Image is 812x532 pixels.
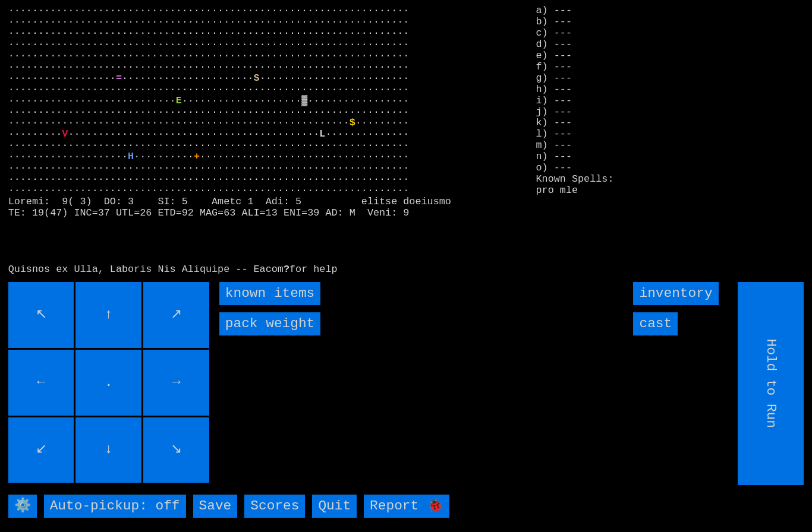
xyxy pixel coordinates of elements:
input: ↖ [8,282,74,348]
input: ↑ [75,282,141,348]
input: cast [633,312,678,335]
input: ↙ [8,417,74,483]
input: pack weight [219,312,320,335]
input: Save [193,495,238,518]
input: Auto-pickup: off [44,495,186,518]
input: ⚙️ [8,495,37,518]
b: ? [284,264,289,275]
input: . [75,350,141,416]
font: H [128,151,134,162]
font: V [62,128,68,140]
stats: a) --- b) --- c) --- d) --- e) --- f) --- g) --- h) --- i) --- j) --- k) --- l) --- m) --- n) ---... [536,5,804,165]
font: S [254,72,260,84]
input: ↘ [143,417,209,483]
font: = [116,72,122,84]
larn: ··································································· ·····························... [8,5,520,271]
input: ↗ [143,282,209,348]
input: ← [8,350,74,416]
font: L [319,128,325,140]
input: Hold to Run [738,282,804,485]
input: inventory [633,282,718,305]
input: Quit [312,495,357,518]
input: Report 🐞 [364,495,449,518]
font: $ [350,117,355,128]
input: ↓ [75,417,141,483]
font: + [194,151,200,162]
input: known items [219,282,320,305]
input: Scores [244,495,305,518]
input: → [143,350,209,416]
font: E [176,95,182,106]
